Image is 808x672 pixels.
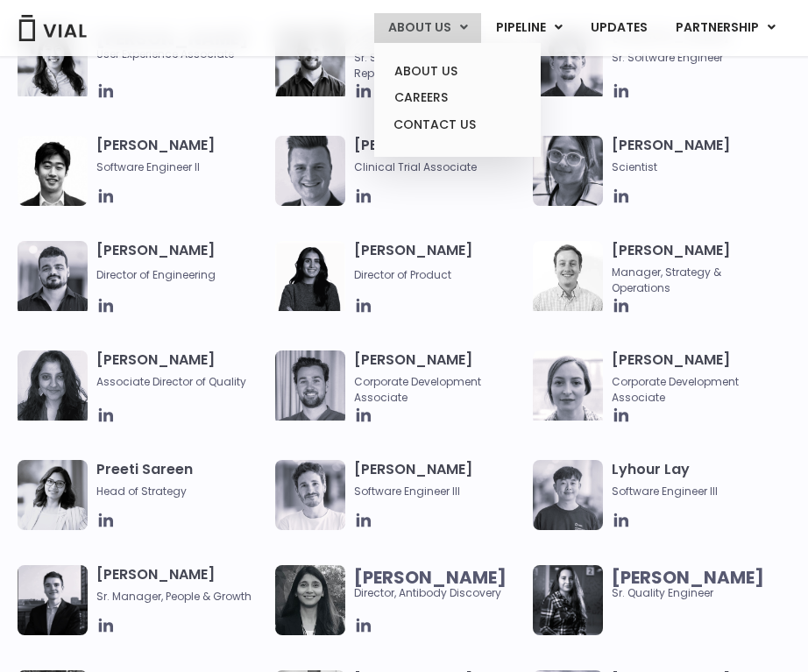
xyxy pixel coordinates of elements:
img: Headshot of smiling man named Fran [275,460,345,530]
a: ABOUT US [380,58,534,85]
span: Sr. Software Engineer [612,50,782,66]
h3: [PERSON_NAME] [612,136,782,175]
img: Igor [18,241,88,311]
h3: Lyhour Lay [612,460,782,499]
a: UPDATES [577,13,661,43]
span: Associate Director of Quality [96,374,266,390]
img: Headshot of smiling woman named Anjali [533,136,603,206]
b: [PERSON_NAME] [354,565,507,590]
span: Head of Strategy [96,484,266,499]
span: Sr. Quality Engineer [612,569,782,601]
a: PIPELINEMenu Toggle [482,13,576,43]
img: Image of smiling man named Hugo [275,26,345,96]
span: Manager, Strategy & Operations [612,265,782,296]
h3: [PERSON_NAME] [354,136,524,175]
span: Sr. Manager, People & Growth [96,589,266,605]
span: Software Engineer III [354,484,524,499]
a: PARTNERSHIPMenu Toggle [662,13,790,43]
span: Director, Antibody Discovery [354,569,524,601]
h3: [PERSON_NAME] [612,241,782,296]
a: ABOUT USMenu Toggle [374,13,481,43]
img: Kyle Mayfield [533,241,603,311]
span: Corporate Development Associate [354,374,524,406]
span: Software Engineer III [612,484,782,499]
h3: [PERSON_NAME] [354,241,524,283]
img: Headshot of smiling woman named Bhavika [18,350,88,421]
h3: [PERSON_NAME] [96,136,266,175]
h3: [PERSON_NAME] [96,565,266,605]
b: [PERSON_NAME] [612,565,764,590]
img: Smiling woman named Ira [275,241,345,311]
img: Headshot of smiling woman named Beatrice [533,350,603,421]
h3: [PERSON_NAME] [612,350,782,406]
img: Vial Logo [18,15,88,41]
img: Jason Zhang [18,136,88,206]
h3: Preeti Sareen [96,460,266,499]
img: Smiling man named Owen [18,565,88,635]
a: CONTACT US [380,111,534,139]
span: Scientist [612,159,782,175]
span: Director of Engineering [96,267,216,282]
img: Image of smiling man named Thomas [275,350,345,421]
img: Headshot of smiling woman named Swati [275,565,345,635]
h3: [PERSON_NAME] [96,350,266,390]
img: Headshot of smiling man named Collin [275,136,345,206]
span: Corporate Development Associate [612,374,782,406]
img: Image of smiling woman named Pree [18,460,88,530]
h3: [PERSON_NAME] [354,350,524,406]
span: Sr. Sales Development Representative [354,50,524,81]
h3: [PERSON_NAME] [96,241,266,283]
a: CAREERS [380,84,534,111]
span: Software Engineer II [96,159,266,175]
span: Clinical Trial Associate [354,159,524,175]
img: Fran [533,26,603,96]
span: Director of Product [354,267,451,282]
img: Ly [533,460,603,530]
h3: [PERSON_NAME] [354,460,524,499]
